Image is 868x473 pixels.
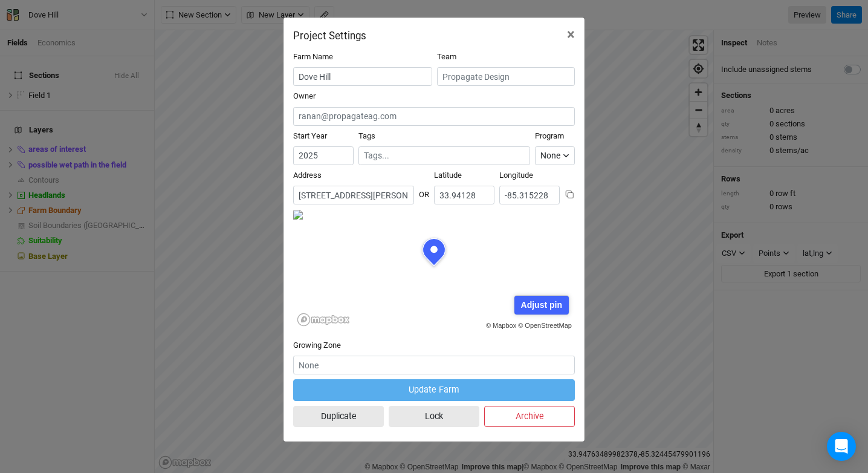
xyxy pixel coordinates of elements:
h2: Project Settings [293,30,366,42]
label: Latitude [434,170,462,181]
input: Tags... [364,149,525,162]
span: × [567,26,575,43]
div: Open Intercom Messenger [827,432,856,461]
div: Adjust pin [514,296,568,315]
button: Close [557,18,585,51]
div: None [540,149,560,162]
label: Longitude [499,170,533,181]
label: Team [437,51,456,62]
label: Farm Name [293,51,333,62]
a: © Mapbox [486,322,516,329]
input: Start Year [293,146,354,165]
label: Owner [293,91,316,102]
a: © OpenStreetMap [518,322,572,329]
label: Program [535,131,564,142]
input: Latitude [434,186,494,204]
label: Address [293,170,322,181]
input: Project/Farm Name [293,67,432,86]
label: Tags [358,131,375,142]
input: Propagate Design [437,67,575,86]
div: OR [419,180,429,200]
button: Lock [389,406,479,427]
label: Start Year [293,131,327,142]
button: Update Farm [293,379,575,400]
button: Archive [484,406,575,427]
input: Address (123 James St...) [293,186,414,204]
button: Duplicate [293,406,384,427]
button: None [535,146,575,165]
input: ranan@propagateag.com [293,107,575,126]
a: Mapbox logo [297,313,350,327]
input: Longitude [499,186,560,204]
input: None [293,356,575,374]
button: Copy [565,189,575,200]
label: Growing Zone [293,340,341,351]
